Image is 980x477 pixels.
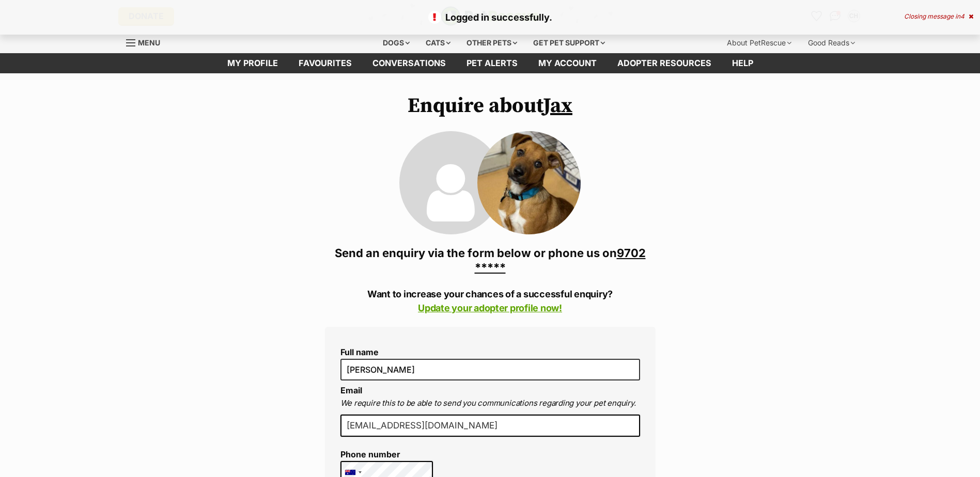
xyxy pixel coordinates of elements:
div: Get pet support [526,33,612,53]
label: Email [340,385,362,395]
a: Favourites [288,53,362,73]
h3: Send an enquiry via the form below or phone us on [325,246,656,275]
div: Other pets [459,33,524,53]
div: Dogs [376,33,417,53]
div: About PetRescue [720,33,799,53]
a: Menu [126,33,167,51]
span: Menu [138,38,160,47]
input: E.g. Jimmy Chew [340,359,640,380]
h1: Enquire about [325,94,656,118]
a: Jax [543,93,572,119]
p: Want to increase your chances of a successful enquiry? [325,287,656,315]
a: My account [528,53,607,73]
img: Jax [477,131,581,234]
p: We require this to be able to send you communications regarding your pet enquiry. [340,397,640,409]
a: Pet alerts [456,53,528,73]
a: Help [722,53,764,73]
div: Good Reads [801,33,862,53]
a: Adopter resources [607,53,722,73]
a: conversations [362,53,456,73]
label: Phone number [340,450,433,459]
a: My profile [217,53,288,73]
a: Update your adopter profile now! [418,303,562,313]
div: Cats [418,33,458,53]
label: Full name [340,347,640,357]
